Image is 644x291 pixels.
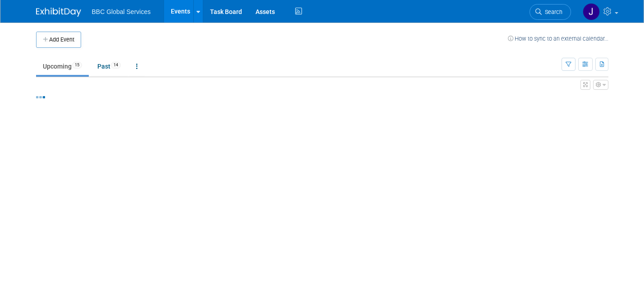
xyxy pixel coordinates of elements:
[36,58,89,75] a: Upcoming15
[508,35,608,42] a: How to sync to an external calendar...
[36,96,45,98] img: loading...
[583,3,600,20] img: Jennifer Benedict
[92,8,151,15] span: BBC Global Services
[530,4,571,20] a: Search
[36,32,81,48] button: Add Event
[72,62,82,69] span: 15
[36,8,81,17] img: ExhibitDay
[111,62,121,69] span: 14
[91,58,128,75] a: Past14
[542,9,562,15] span: Search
